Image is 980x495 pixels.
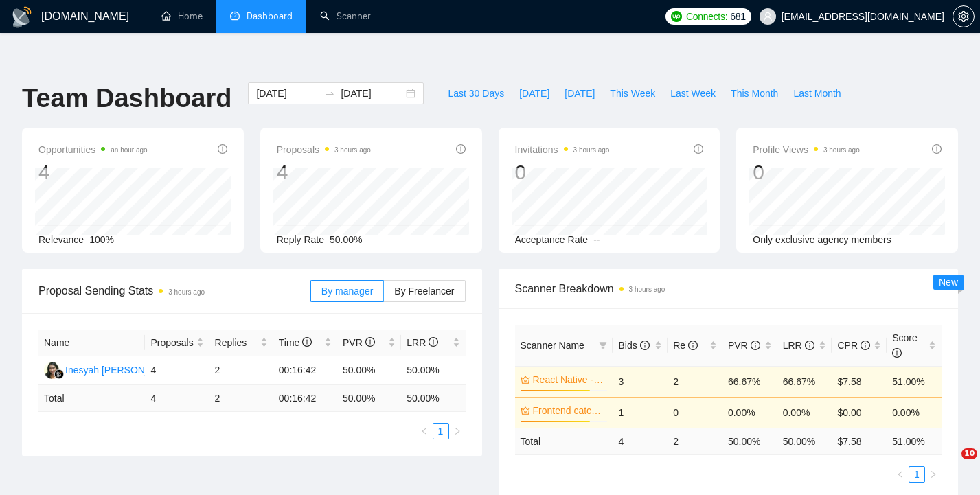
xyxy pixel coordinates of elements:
[365,337,375,347] span: info-circle
[723,82,786,104] button: This Month
[449,423,466,439] button: right
[892,332,918,358] span: Score
[673,340,698,351] span: Re
[786,82,848,104] button: Last Month
[89,234,114,245] span: 100%
[887,366,942,397] td: 51.00%
[341,86,403,101] input: End date
[688,341,698,350] span: info-circle
[456,144,466,154] span: info-circle
[38,282,310,299] span: Proposal Sending Stats
[420,427,429,435] span: left
[629,286,665,293] time: 3 hours ago
[334,146,371,154] time: 3 hours ago
[38,234,84,245] span: Relevance
[44,362,61,379] img: II
[613,397,668,428] td: 1
[573,146,610,154] time: 3 hours ago
[751,341,760,350] span: info-circle
[837,340,869,351] span: CPR
[209,356,273,385] td: 2
[44,364,304,375] a: IIInesyah [PERSON_NAME] Zaelsyah [PERSON_NAME]
[453,427,461,435] span: right
[343,337,375,348] span: PVR
[909,467,924,482] a: 1
[273,356,337,385] td: 00:16:42
[722,366,777,397] td: 66.67%
[449,423,466,439] li: Next Page
[686,9,727,24] span: Connects:
[961,448,977,459] span: 10
[892,466,909,483] li: Previous Page
[805,341,814,350] span: info-circle
[394,286,454,297] span: By Freelancer
[279,337,312,348] span: Time
[887,428,942,454] td: 51.00 %
[407,337,438,348] span: LRR
[909,466,925,483] li: 1
[277,159,371,185] div: 4
[694,144,703,154] span: info-circle
[256,86,319,101] input: Start date
[416,423,433,439] button: left
[663,82,723,104] button: Last Week
[247,10,293,22] span: Dashboard
[610,86,655,101] span: This Week
[273,385,337,412] td: 00:16:42
[887,397,942,428] td: 0.00%
[38,141,148,158] span: Opportunities
[209,385,273,412] td: 2
[618,340,649,351] span: Bids
[925,466,942,483] button: right
[731,86,778,101] span: This Month
[440,82,512,104] button: Last 30 Days
[512,82,557,104] button: [DATE]
[929,470,937,479] span: right
[218,144,227,154] span: info-circle
[433,424,448,439] a: 1
[330,234,362,245] span: 50.00%
[613,366,668,397] td: 3
[448,86,504,101] span: Last 30 Days
[145,356,209,385] td: 4
[722,428,777,454] td: 50.00 %
[215,335,258,350] span: Replies
[832,397,887,428] td: $0.00
[953,5,975,27] button: setting
[521,375,530,384] span: crown
[613,428,668,454] td: 4
[324,88,335,99] span: swap-right
[145,385,209,412] td: 4
[640,341,650,350] span: info-circle
[832,428,887,454] td: $ 7.58
[670,86,716,101] span: Last Week
[515,428,613,454] td: Total
[401,385,465,412] td: 50.00 %
[777,428,832,454] td: 50.00 %
[161,10,203,22] a: homeHome
[668,366,722,397] td: 2
[599,341,607,349] span: filter
[892,348,902,358] span: info-circle
[925,466,942,483] li: Next Page
[54,369,64,379] img: gigradar-bm.png
[38,385,145,412] td: Total
[111,146,147,154] time: an hour ago
[861,341,870,350] span: info-circle
[277,141,371,158] span: Proposals
[939,277,958,288] span: New
[596,335,610,356] span: filter
[209,330,273,356] th: Replies
[593,234,600,245] span: --
[953,11,975,22] a: setting
[832,366,887,397] td: $7.58
[515,234,589,245] span: Acceptance Rate
[519,86,549,101] span: [DATE]
[671,11,682,22] img: upwork-logo.png
[602,82,663,104] button: This Week
[793,86,841,101] span: Last Month
[515,159,610,185] div: 0
[533,372,605,387] a: React Native - long description
[565,86,595,101] span: [DATE]
[533,403,605,418] a: Frontend catch-all - long description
